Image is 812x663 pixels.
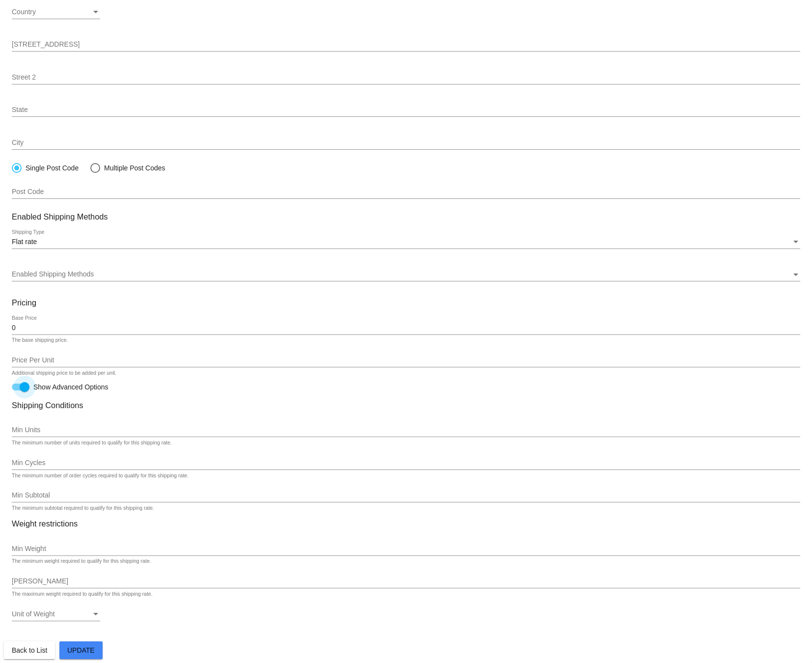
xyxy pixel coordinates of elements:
[100,164,165,172] div: Multiple Post Codes
[12,610,55,618] span: Unit of Weight
[12,558,151,564] div: The minimum weight required to qualify for this shipping rate.
[12,238,800,246] mat-select: Shipping Type
[12,591,153,597] div: The maximum weight required to qualify for this shipping rate.
[12,298,800,307] h3: Pricing
[12,8,36,16] span: Country
[12,519,800,528] h3: Weight restrictions
[12,357,800,364] input: Price Per Unit
[12,8,100,16] mat-select: Country
[67,646,95,654] span: Update
[12,578,800,585] input: Max Weight
[12,440,172,446] div: The minimum number of units required to qualify for this shipping rate.
[12,492,800,499] input: Min Subtotal
[12,401,800,410] h3: Shipping Conditions
[12,337,68,343] div: The base shipping price.
[12,646,47,654] span: Back to List
[12,238,37,246] span: Flat rate
[12,212,800,221] h3: Enabled Shipping Methods
[12,139,800,147] input: City
[12,74,800,82] input: Street 2
[12,188,800,196] input: Post Code
[12,106,800,114] input: State
[12,505,154,511] div: The minimum subtotal required to qualify for this shipping rate.
[59,641,103,659] button: Update
[4,641,55,659] button: Back to List
[12,41,800,49] input: Street 1
[12,271,800,278] mat-select: Enabled Shipping Methods
[12,610,100,618] mat-select: Unit of Weight
[12,473,189,479] div: The minimum number of order cycles required to qualify for this shipping rate.
[12,459,800,467] input: Min Cycles
[12,270,94,278] span: Enabled Shipping Methods
[33,382,108,392] span: Show Advanced Options
[12,370,116,376] div: Additional shipping price to be added per unit.
[12,426,800,434] input: Min Units
[12,545,800,553] input: Min Weight
[12,324,800,332] input: Base Price
[22,164,79,172] div: Single Post Code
